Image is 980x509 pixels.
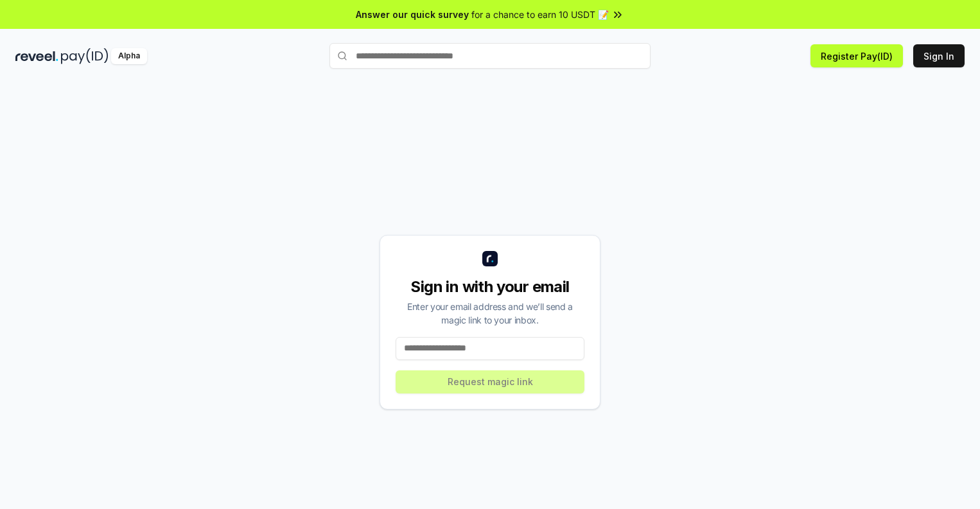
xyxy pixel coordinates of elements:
div: Sign in with your email [396,277,584,297]
img: reveel_dark [15,48,58,64]
img: logo_small [482,251,498,266]
div: Alpha [111,48,147,64]
span: Answer our quick survey [356,8,469,21]
button: Sign In [913,44,965,67]
span: for a chance to earn 10 USDT 📝 [471,8,609,21]
div: Enter your email address and we’ll send a magic link to your inbox. [396,300,584,327]
button: Register Pay(ID) [810,44,903,67]
img: pay_id [61,48,109,64]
